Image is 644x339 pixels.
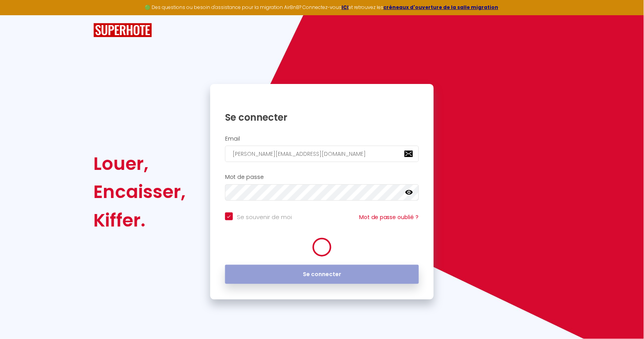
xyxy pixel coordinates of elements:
input: Ton Email [225,146,419,162]
a: Mot de passe oublié ? [360,213,419,221]
a: ICI [342,4,349,11]
div: Encaisser, [93,178,186,206]
div: Kiffer. [93,206,186,234]
img: SuperHote logo [93,23,152,37]
div: Louer, [93,150,186,178]
h2: Email [225,136,419,142]
h2: Mot de passe [225,174,419,180]
button: Se connecter [225,265,419,284]
h1: Se connecter [225,111,419,123]
a: créneaux d'ouverture de la salle migration [384,4,499,11]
